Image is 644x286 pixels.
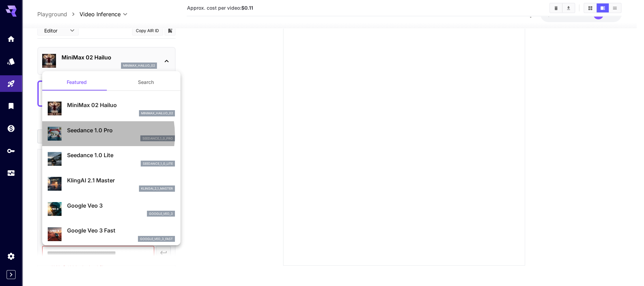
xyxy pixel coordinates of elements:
[141,186,173,191] p: klingai_2_1_master
[67,176,175,184] p: KlingAI 2.1 Master
[141,111,173,116] p: minimax_hailuo_02
[48,98,175,119] div: MiniMax 02 Hailuominimax_hailuo_02
[42,74,111,90] button: Featured
[142,136,173,141] p: seedance_1_0_pro
[140,237,173,241] p: google_veo_3_fast
[149,211,173,216] p: google_veo_3
[67,151,175,159] p: Seedance 1.0 Lite
[48,123,175,144] div: Seedance 1.0 Proseedance_1_0_pro
[111,74,180,90] button: Search
[48,223,175,245] div: Google Veo 3 Fastgoogle_veo_3_fast
[67,126,175,134] p: Seedance 1.0 Pro
[67,101,175,109] p: MiniMax 02 Hailuo
[48,199,175,220] div: Google Veo 3google_veo_3
[67,201,175,210] p: Google Veo 3
[143,161,173,166] p: seedance_1_0_lite
[48,173,175,194] div: KlingAI 2.1 Masterklingai_2_1_master
[67,226,175,235] p: Google Veo 3 Fast
[48,148,175,169] div: Seedance 1.0 Liteseedance_1_0_lite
